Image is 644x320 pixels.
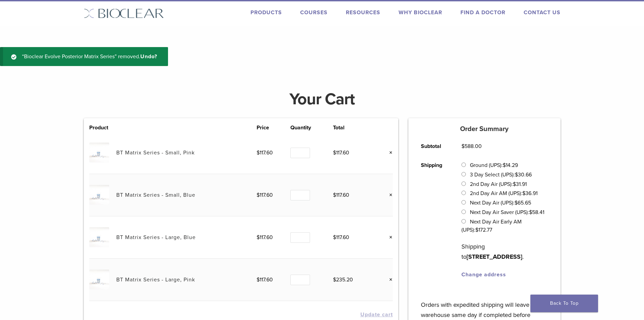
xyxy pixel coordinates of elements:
h5: Order Summary [408,125,560,133]
bdi: 65.65 [515,199,531,206]
bdi: 117.60 [333,192,349,198]
span: $ [333,192,336,198]
span: $ [333,149,336,156]
span: $ [515,171,518,178]
label: Next Day Air Early AM (UPS): [461,218,521,233]
img: BT Matrix Series - Large, Blue [89,227,109,247]
img: BT Matrix Series - Large, Pink [89,270,109,290]
label: Next Day Air Saver (UPS): [470,209,544,216]
strong: [STREET_ADDRESS] [467,253,522,260]
bdi: 117.60 [333,149,349,156]
label: 3 Day Select (UPS): [470,171,532,178]
label: Next Day Air (UPS): [470,199,531,206]
bdi: 58.41 [529,209,544,216]
a: Products [251,9,282,16]
a: Remove this item [384,191,393,199]
a: Remove this item [384,148,393,157]
th: Quantity [290,124,333,132]
span: $ [503,162,506,169]
span: $ [461,143,464,150]
span: $ [522,190,525,197]
a: BT Matrix Series - Small, Pink [116,149,195,156]
bdi: 117.60 [333,234,349,241]
label: Ground (UPS): [470,162,518,169]
a: Find A Doctor [460,9,505,16]
span: $ [333,276,336,283]
span: $ [515,199,518,206]
bdi: 31.91 [513,181,527,188]
bdi: 235.20 [333,276,353,283]
a: BT Matrix Series - Small, Blue [116,192,195,198]
a: Why Bioclear [399,9,442,16]
span: $ [257,276,260,283]
a: BT Matrix Series - Large, Blue [116,234,196,241]
img: BT Matrix Series - Small, Blue [89,185,109,205]
bdi: 588.00 [461,143,482,150]
th: Subtotal [413,137,454,156]
a: Resources [346,9,380,16]
th: Price [257,124,290,132]
bdi: 30.66 [515,171,532,178]
bdi: 117.60 [257,149,273,156]
h1: Your Cart [79,91,566,107]
th: Total [333,124,375,132]
bdi: 36.91 [522,190,538,197]
label: 2nd Day Air AM (UPS): [470,190,538,197]
a: Contact Us [524,9,560,16]
a: BT Matrix Series - Large, Pink [116,276,195,283]
a: Back To Top [530,295,598,312]
a: Courses [300,9,328,16]
th: Product [89,124,116,132]
bdi: 117.60 [257,234,273,241]
bdi: 117.60 [257,276,273,283]
img: Bioclear [84,8,164,18]
a: Remove this item [384,275,393,284]
button: Update cart [360,312,393,317]
span: $ [257,149,260,156]
span: $ [475,227,478,233]
span: $ [513,181,516,188]
span: $ [529,209,532,216]
span: $ [333,234,336,241]
img: BT Matrix Series - Small, Pink [89,143,109,163]
th: Shipping [413,156,454,284]
bdi: 172.77 [475,227,492,233]
bdi: 117.60 [257,192,273,198]
span: $ [257,234,260,241]
p: Shipping to . [461,241,548,262]
label: 2nd Day Air (UPS): [470,181,527,188]
span: $ [257,192,260,198]
a: Change address [461,271,506,278]
a: Remove this item [384,233,393,242]
a: Undo? [140,53,157,60]
bdi: 14.29 [503,162,518,169]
